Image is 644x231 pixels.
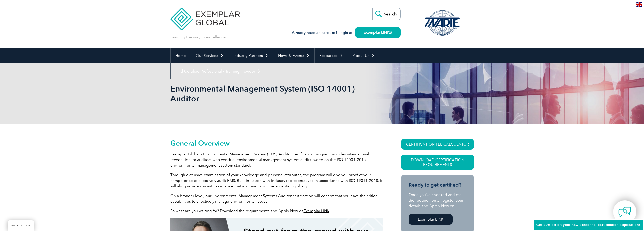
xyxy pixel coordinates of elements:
[409,214,453,225] a: Exemplar LINK
[372,8,400,20] input: Search
[171,48,191,63] a: Home
[170,84,365,103] h1: Environmental Management System (ISO 14001) Auditor
[355,27,401,38] a: Exemplar LINK
[170,151,383,168] p: Exemplar Global’s Environmental Management System (EMS) Auditor certification program provides in...
[292,30,401,36] h3: Already have an account? Login at
[8,220,34,231] a: BACK TO TOP
[536,223,640,227] span: Get 20% off on your new personnel certification application!
[170,193,383,204] p: On a broader level, our Environmental Management Systems Auditor certification will confirm that ...
[409,192,466,209] p: Once you’ve checked and met the requirements, register your details and Apply Now on
[618,206,631,218] img: contact-chat.png
[348,48,380,63] a: About Us
[401,139,474,150] a: CERTIFICATION FEE CALCULATOR
[304,209,329,213] a: Exemplar LINK
[409,182,466,188] h3: Ready to get certified?
[191,48,228,63] a: Our Services
[273,48,314,63] a: News & Events
[389,31,392,34] img: open_square.png
[170,172,383,189] p: Through extensive examination of your knowledge and personal attributes, the program will give yo...
[315,48,348,63] a: Resources
[401,155,474,170] a: Download Certification Requirements
[171,63,265,79] a: Find Certified Professional / Training Provider
[636,2,642,7] img: en
[170,139,383,147] h2: General Overview
[170,208,383,214] p: So what are you waiting for? Download the requirements and Apply Now via .
[228,48,273,63] a: Industry Partners
[170,34,226,40] p: Leading the way to excellence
